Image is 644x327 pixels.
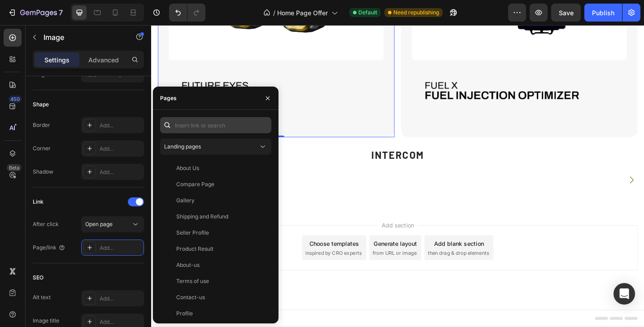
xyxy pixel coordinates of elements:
div: Undo/Redo [169,4,205,22]
div: Open Intercom Messenger [614,283,635,305]
div: Corner [33,144,51,153]
div: Add... [100,168,142,176]
div: Add blank section [309,234,363,243]
iframe: Design area [151,25,644,327]
span: / [273,8,275,17]
div: Choose templates [173,234,227,243]
div: Gallery [176,196,195,205]
button: Save [551,4,581,22]
div: Shipping and Refund [176,213,228,221]
span: Need republishing [393,9,439,17]
div: Terms of use [176,277,209,285]
div: Contact-us [176,293,205,301]
span: Landing pages [164,143,201,150]
div: Add... [100,244,142,252]
span: Default [358,9,377,17]
div: Add... [100,122,142,130]
button: Open page [81,216,144,232]
span: Save [559,9,574,17]
div: Publish [592,8,614,17]
div: Border [33,121,50,129]
div: Image title [33,317,59,325]
span: from URL or image [242,245,290,253]
div: 450 [9,96,22,103]
span: inspired by CRO experts [168,245,230,253]
div: Page/link [33,244,65,252]
div: About-us [176,261,200,269]
input: Insert link or search [160,117,271,133]
button: Landing pages [160,139,271,155]
div: Compare Page [176,180,214,188]
div: Beta [7,164,22,171]
p: Advanced [88,55,119,65]
div: Profile [176,310,193,318]
p: Settings [44,55,70,65]
button: 7 [4,4,67,22]
div: After click [33,220,59,228]
button: Publish [584,4,622,22]
div: Seller Profile [176,229,209,237]
div: Link [33,198,44,206]
div: Alt text [33,293,51,301]
span: Add section [248,214,291,223]
p: 7 [59,7,63,18]
span: then drag & drop elements [302,245,369,253]
div: About Us [176,164,199,172]
span: Open page [85,221,113,227]
button: Carousel Next Arrow [512,157,537,182]
div: Add... [100,318,142,326]
div: Product Result [176,245,213,253]
div: Pages [160,94,177,102]
div: Add... [100,295,142,303]
span: Home Page Offer [277,8,328,17]
div: Shape [33,100,49,109]
p: Image [44,32,120,43]
div: Add... [100,145,142,153]
div: SEO [33,274,44,282]
div: Shadow [33,168,53,176]
div: Generate layout [243,234,290,243]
